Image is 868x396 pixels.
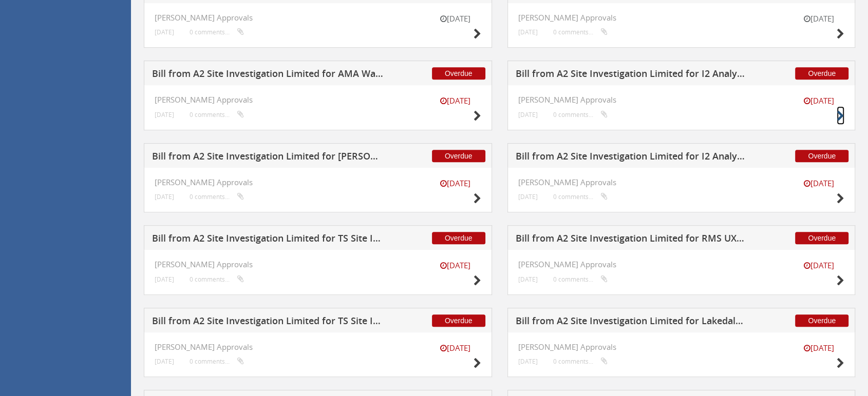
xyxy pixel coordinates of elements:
[430,178,481,189] small: [DATE]
[190,358,244,365] small: 0 comments...
[793,95,844,106] small: [DATE]
[155,275,174,283] small: [DATE]
[518,28,538,36] small: [DATE]
[432,232,485,244] span: Overdue
[518,111,538,118] small: [DATE]
[795,232,848,244] span: Overdue
[430,95,481,106] small: [DATE]
[553,111,608,118] small: 0 comments...
[155,260,481,269] h4: [PERSON_NAME] Approvals
[155,358,174,365] small: [DATE]
[430,13,481,24] small: [DATE]
[516,69,748,82] h5: Bill from A2 Site Investigation Limited for I2 Analytical Ltd
[155,193,174,201] small: [DATE]
[432,314,485,327] span: Overdue
[190,193,244,201] small: 0 comments...
[190,28,244,36] small: 0 comments...
[793,343,844,353] small: [DATE]
[516,151,748,164] h5: Bill from A2 Site Investigation Limited for I2 Analytical Ltd
[155,13,481,22] h4: [PERSON_NAME] Approvals
[190,275,244,283] small: 0 comments...
[516,316,748,329] h5: Bill from A2 Site Investigation Limited for Lakedale Hire
[152,69,384,82] h5: Bill from A2 Site Investigation Limited for AMA Waste Management
[152,233,384,246] h5: Bill from A2 Site Investigation Limited for TS Site Investigation Ltd
[793,260,844,271] small: [DATE]
[795,67,848,80] span: Overdue
[152,316,384,329] h5: Bill from A2 Site Investigation Limited for TS Site Investigation Ltd
[795,150,848,162] span: Overdue
[553,193,608,201] small: 0 comments...
[430,343,481,353] small: [DATE]
[518,260,845,269] h4: [PERSON_NAME] Approvals
[518,193,538,201] small: [DATE]
[518,178,845,187] h4: [PERSON_NAME] Approvals
[430,260,481,271] small: [DATE]
[553,358,608,365] small: 0 comments...
[518,275,538,283] small: [DATE]
[432,150,485,162] span: Overdue
[516,233,748,246] h5: Bill from A2 Site Investigation Limited for RMS UXO Ltd
[553,275,608,283] small: 0 comments...
[518,95,845,104] h4: [PERSON_NAME] Approvals
[793,178,844,189] small: [DATE]
[155,111,174,118] small: [DATE]
[190,111,244,118] small: 0 comments...
[432,67,485,80] span: Overdue
[155,28,174,36] small: [DATE]
[155,343,481,351] h4: [PERSON_NAME] Approvals
[518,13,845,22] h4: [PERSON_NAME] Approvals
[553,28,608,36] small: 0 comments...
[518,343,845,351] h4: [PERSON_NAME] Approvals
[793,13,844,24] small: [DATE]
[152,151,384,164] h5: Bill from A2 Site Investigation Limited for [PERSON_NAME]
[155,95,481,104] h4: [PERSON_NAME] Approvals
[795,314,848,327] span: Overdue
[518,358,538,365] small: [DATE]
[155,178,481,187] h4: [PERSON_NAME] Approvals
